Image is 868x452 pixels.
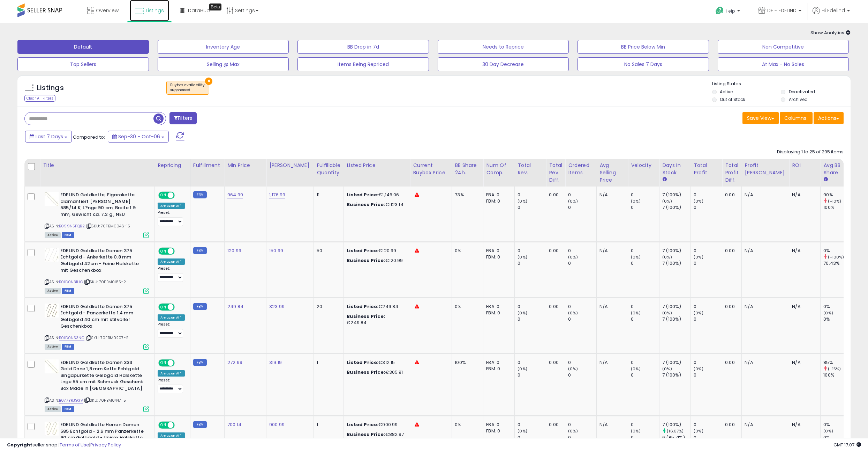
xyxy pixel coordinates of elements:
[174,192,185,198] span: OFF
[347,313,405,326] div: €249.84
[814,112,844,124] button: Actions
[549,422,560,428] div: 0.00
[60,248,145,275] b: EDELIND Goldkette Damen 375 Echtgold - Ankerkette 0.8 mm Gelbgold 42cm - Feine Halskette mit Gesc...
[578,57,709,71] button: No Sales 7 Days
[742,112,779,124] button: Save View
[518,428,527,434] small: (0%)
[158,210,185,226] div: Preset:
[662,248,690,254] div: 7 (100%)
[789,96,808,102] label: Archived
[568,162,594,176] div: Ordered Items
[85,335,128,341] span: | SKU: 70FBM0207-2
[159,192,168,198] span: ON
[86,223,130,229] span: | SKU: 70FBM0046-15
[347,313,385,320] b: Business Price:
[90,442,121,448] a: Privacy Policy
[486,310,509,316] div: FBM: 0
[158,378,185,394] div: Preset:
[518,366,527,372] small: (0%)
[823,428,833,434] small: (0%)
[347,369,385,376] b: Business Price:
[146,7,164,14] span: Listings
[45,304,59,318] img: 41Qq2MCEaIL._SL40_.jpg
[227,421,241,428] a: 700.14
[174,304,185,310] span: OFF
[158,322,185,338] div: Preset:
[518,260,546,267] div: 0
[486,162,512,176] div: Num of Comp.
[62,232,74,238] span: FBM
[725,422,736,428] div: 0.00
[518,192,546,198] div: 0
[45,359,149,411] div: ASIN:
[193,421,207,428] small: FBM
[568,316,596,322] div: 0
[823,422,852,428] div: 0%
[631,204,659,211] div: 0
[455,304,478,310] div: 0%
[631,435,659,441] div: 0
[159,422,168,428] span: ON
[662,366,672,372] small: (0%)
[823,372,852,378] div: 100%
[694,192,722,198] div: 0
[631,198,641,204] small: (0%)
[784,115,806,122] span: Columns
[518,310,527,316] small: (0%)
[486,422,509,428] div: FBA: 0
[568,435,596,441] div: 0
[518,162,543,176] div: Total Rev.
[347,431,385,438] b: Business Price:
[568,260,596,267] div: 0
[60,422,145,449] b: EDELIND Goldkette Herren Damen 585 Echtgold - 2.6 mm Panzerkette 60 cm Gelbgold - Unisex Halskett...
[347,257,405,264] div: €120.99
[720,89,733,95] label: Active
[158,370,185,377] div: Amazon AI *
[227,247,241,254] a: 120.99
[347,248,405,254] div: €120.99
[17,57,149,71] button: Top Sellers
[718,57,849,71] button: At Max - No Sales
[486,198,509,204] div: FBM: 0
[792,422,815,428] div: N/A
[549,248,560,254] div: 0.00
[568,248,596,254] div: 0
[45,232,61,238] span: All listings currently available for purchase on Amazon
[662,192,690,198] div: 7 (100%)
[631,254,641,260] small: (0%)
[518,254,527,260] small: (0%)
[518,359,546,366] div: 0
[662,254,672,260] small: (0%)
[823,316,852,322] div: 0%
[159,304,168,310] span: ON
[36,133,63,140] span: Last 7 Days
[45,192,59,206] img: 41OtHf3w-pL._SL40_.jpg
[662,359,690,366] div: 7 (100%)
[45,248,149,293] div: ASIN:
[823,260,852,267] div: 70.43%
[568,422,596,428] div: 0
[455,359,478,366] div: 100%
[43,162,152,169] div: Title
[84,279,126,285] span: | SKU: 70FBM0185-2
[45,248,59,262] img: 31Ne14-DOUL._SL40_.jpg
[347,192,405,198] div: €1,146.06
[269,162,311,169] div: [PERSON_NAME]
[662,260,690,267] div: 7 (100%)
[518,372,546,378] div: 0
[813,7,850,23] a: Hi Edelind
[158,40,289,54] button: Inventory Age
[62,344,74,350] span: FBM
[725,192,736,198] div: 0.00
[631,372,659,378] div: 0
[45,359,59,373] img: 31ELKL6qUpL._SL40_.jpg
[568,204,596,211] div: 0
[694,316,722,322] div: 0
[828,366,841,372] small: (-15%)
[631,260,659,267] div: 0
[662,435,690,441] div: 6 (85.71%)
[347,304,405,310] div: €249.84
[662,422,690,428] div: 7 (100%)
[60,359,145,394] b: EDELIND Goldkette Damen 333 Gold Dnne 1,8 mm Kette Echtgold Singapurkette Gelbgold Halskette Lnge...
[347,162,407,169] div: Listed Price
